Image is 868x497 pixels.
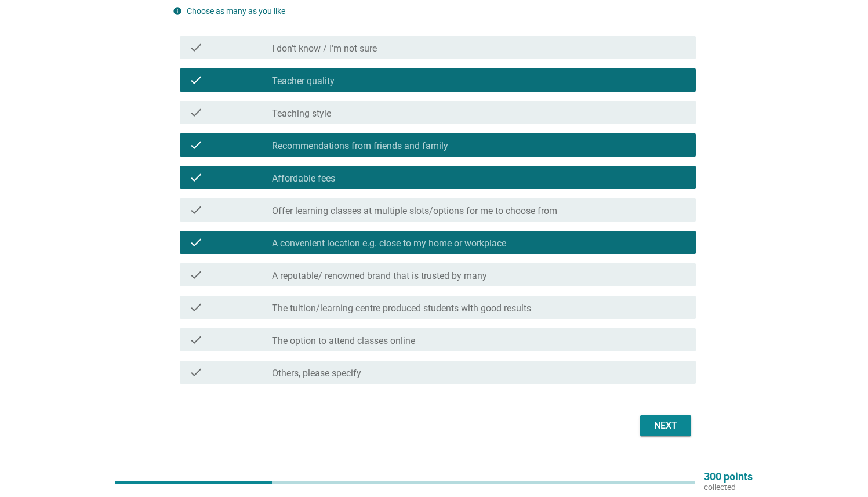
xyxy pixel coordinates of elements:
[173,6,182,16] i: info
[704,471,753,482] p: 300 points
[272,303,531,314] label: The tuition/learning centre produced students with good results
[189,365,203,379] i: check
[189,333,203,347] i: check
[189,235,203,249] i: check
[704,482,753,492] p: collected
[189,170,203,184] i: check
[189,73,203,87] i: check
[272,335,415,347] label: The option to attend classes online
[649,419,682,433] div: Next
[272,238,506,249] label: A convenient location e.g. close to my home or workplace
[272,270,487,282] label: A reputable/ renowned brand that is trusted by many
[189,300,203,314] i: check
[187,6,285,16] label: Choose as many as you like
[272,108,331,119] label: Teaching style
[272,368,361,379] label: Others, please specify
[189,138,203,152] i: check
[189,106,203,119] i: check
[272,140,448,152] label: Recommendations from friends and family
[272,173,335,184] label: Affordable fees
[272,75,335,87] label: Teacher quality
[189,41,203,55] i: check
[272,205,557,217] label: Offer learning classes at multiple slots/options for me to choose from
[189,203,203,217] i: check
[272,43,377,55] label: I don't know / I'm not sure
[640,415,691,436] button: Next
[189,268,203,282] i: check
